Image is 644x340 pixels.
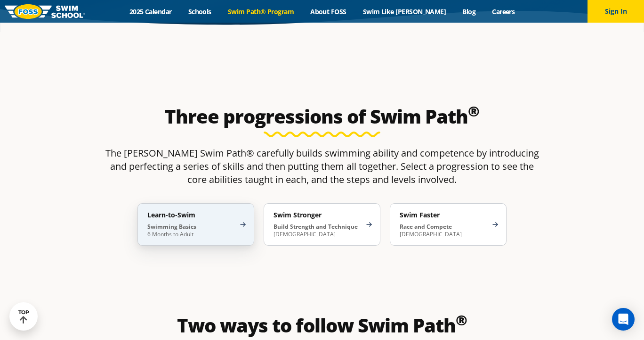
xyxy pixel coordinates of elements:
img: FOSS Swim School Logo [5,4,85,19]
p: The [PERSON_NAME] Swim Path® carefully builds swimming ability and competence by introducing and ... [100,147,544,186]
a: Careers [484,7,523,16]
h2: Three progressions of Swim Path [100,105,544,128]
a: Blog [454,7,484,16]
p: [DEMOGRAPHIC_DATA] [400,223,487,238]
h4: Learn-to-Swim [147,211,235,219]
p: [DEMOGRAPHIC_DATA] [274,223,361,238]
h4: Swim Faster [400,211,487,219]
sup: ® [468,101,479,121]
a: Swim Like [PERSON_NAME] [354,7,454,16]
a: Swim Path® Program [219,7,302,16]
a: Schools [180,7,219,16]
strong: Race and Compete [400,223,452,231]
strong: Build Strength and Technique [274,223,358,231]
a: About FOSS [302,7,355,16]
a: 2025 Calendar [121,7,180,16]
sup: ® [456,310,467,330]
h4: Swim Stronger [274,211,361,219]
h2: Two ways to follow Swim Path [100,314,544,337]
div: TOP [18,309,29,324]
strong: Swimming Basics [147,223,196,231]
p: 6 Months to Adult [147,223,235,238]
div: Open Intercom Messenger [612,308,635,331]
